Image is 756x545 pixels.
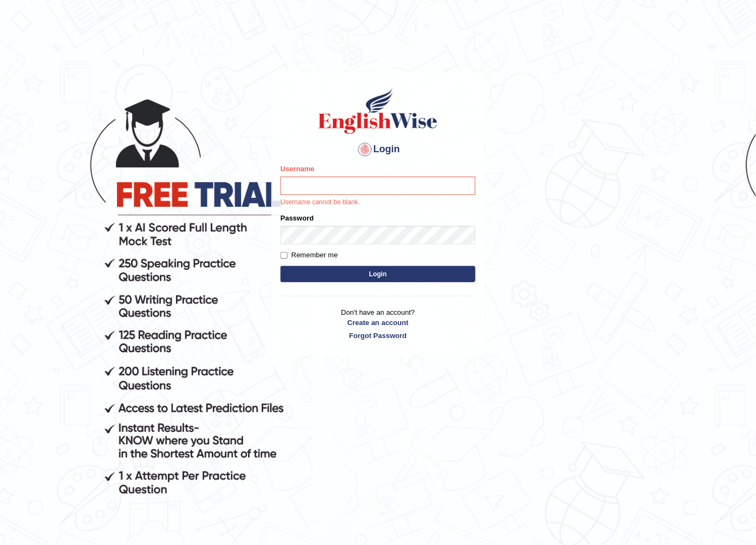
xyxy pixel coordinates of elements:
p: Username cannot be blank. [281,198,475,207]
button: Login [281,266,475,282]
img: Logo of English Wise sign in for intelligent practice with AI [316,87,440,135]
a: Create an account [281,317,475,328]
p: Don't have an account? [281,307,475,341]
a: Forgot Password [281,330,475,341]
h4: Login [281,141,475,158]
label: Username [281,164,315,174]
label: Remember me [281,250,338,261]
label: Password [281,213,314,223]
input: Remember me [281,252,288,259]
